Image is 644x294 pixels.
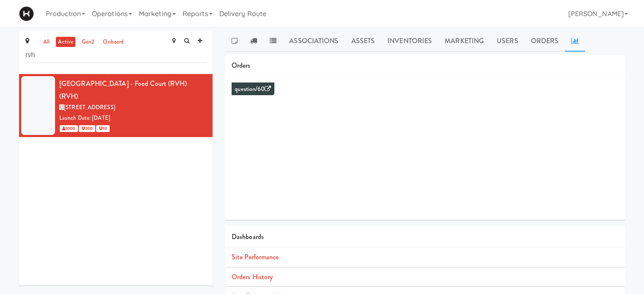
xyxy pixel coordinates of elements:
[345,30,381,52] a: Assets
[438,30,490,52] a: Marketing
[79,125,95,132] span: 300
[381,30,438,52] a: Inventories
[232,272,273,282] a: Orders History
[283,30,345,52] a: Associations
[490,30,525,52] a: Users
[96,125,110,132] span: 10
[80,37,97,47] a: gen2
[19,6,34,21] img: Micromart
[64,103,115,111] span: [STREET_ADDRESS]
[19,74,213,137] li: [GEOGRAPHIC_DATA] - Food Court (RVH) (RVH)[STREET_ADDRESS]Launch Date: [DATE] 3000 300 10
[235,85,271,93] a: question/60
[232,232,264,242] span: Dashboards
[41,37,52,47] a: all
[232,60,251,70] span: Orders
[101,37,126,47] a: onboard
[59,113,206,124] div: Launch Date: [DATE]
[56,37,75,47] a: active
[25,47,206,63] input: Search site
[525,30,565,52] a: Orders
[232,252,279,262] a: Site Performance
[59,77,206,102] div: [GEOGRAPHIC_DATA] - Food Court (RVH) (RVH)
[60,125,78,132] span: 3000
